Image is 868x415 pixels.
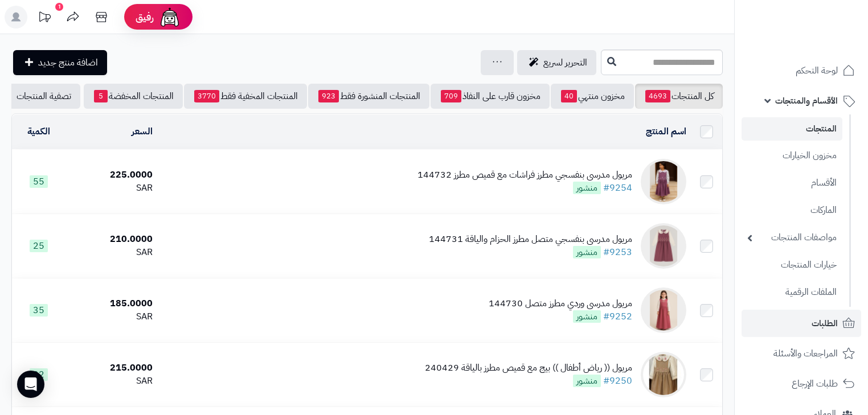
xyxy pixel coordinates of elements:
a: #9252 [603,310,632,323]
div: 185.0000 [69,297,153,310]
a: #9254 [603,181,632,195]
span: اضافة منتج جديد [38,56,98,69]
span: المراجعات والأسئلة [773,346,838,361]
a: الماركات [742,198,842,223]
div: SAR [69,375,153,388]
span: التحرير لسريع [543,56,587,69]
a: السعر [132,125,153,138]
img: مريول (( رياض أطفال )) بيج مع قميص مطرز بالياقة 240429 [641,352,686,397]
a: خيارات المنتجات [742,253,842,277]
a: مخزون منتهي40 [551,84,634,109]
a: المنتجات المخفضة5 [84,84,183,109]
a: مواصفات المنتجات [742,225,842,250]
span: لوحة التحكم [796,63,838,79]
span: 22 [30,368,48,381]
img: مريول مدرسي بنفسجي مطرز فراشات مع قميص مطرز 144732 [641,159,686,204]
div: SAR [69,182,153,195]
span: منشور [573,182,601,194]
span: طلبات الإرجاع [792,376,838,392]
span: الطلبات [812,315,838,331]
a: المراجعات والأسئلة [742,340,861,367]
span: تصفية المنتجات [17,89,71,103]
div: SAR [69,246,153,259]
a: الطلبات [742,310,861,337]
div: 210.0000 [69,233,153,246]
span: الأقسام والمنتجات [775,93,838,109]
a: المنتجات المخفية فقط3770 [184,84,307,109]
a: اسم المنتج [646,125,686,138]
div: مريول مدرسي بنفسجي متصل مطرز الحزام والياقة 144731 [429,233,632,246]
span: 55 [30,175,48,188]
span: منشور [573,375,601,387]
a: التحرير لسريع [517,50,596,75]
div: SAR [69,310,153,323]
img: logo-2.png [791,31,857,55]
a: المنتجات المنشورة فقط923 [308,84,429,109]
span: رفيق [136,10,154,24]
a: الكمية [27,125,50,138]
a: مخزون الخيارات [742,143,842,168]
img: مريول مدرسي بنفسجي متصل مطرز الحزام والياقة 144731 [641,223,686,269]
a: كل المنتجات4693 [635,84,723,109]
span: 35 [30,304,48,317]
span: 25 [30,240,48,252]
div: مريول مدرسي وردي مطرز متصل 144730 [489,297,632,310]
a: الملفات الرقمية [742,280,842,305]
a: الأقسام [742,171,842,195]
div: مريول مدرسي بنفسجي مطرز فراشات مع قميص مطرز 144732 [417,169,632,182]
a: #9253 [603,245,632,259]
a: طلبات الإرجاع [742,370,861,397]
span: 40 [561,90,577,102]
img: ai-face.png [158,6,181,28]
span: منشور [573,246,601,258]
div: مريول (( رياض أطفال )) بيج مع قميص مطرز بالياقة 240429 [425,361,632,375]
img: مريول مدرسي وردي مطرز متصل 144730 [641,287,686,333]
span: 923 [318,90,339,102]
span: 709 [441,90,461,102]
span: 3770 [194,90,219,102]
a: #9250 [603,374,632,388]
a: المنتجات [742,117,842,141]
div: 1 [55,3,63,11]
div: 225.0000 [69,169,153,182]
span: 4693 [645,90,670,102]
span: منشور [573,310,601,323]
a: لوحة التحكم [742,57,861,84]
div: 215.0000 [69,361,153,375]
span: 5 [94,90,108,102]
a: مخزون قارب على النفاذ709 [431,84,550,109]
div: Open Intercom Messenger [17,371,44,398]
a: تحديثات المنصة [30,6,59,31]
a: اضافة منتج جديد [13,50,107,75]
